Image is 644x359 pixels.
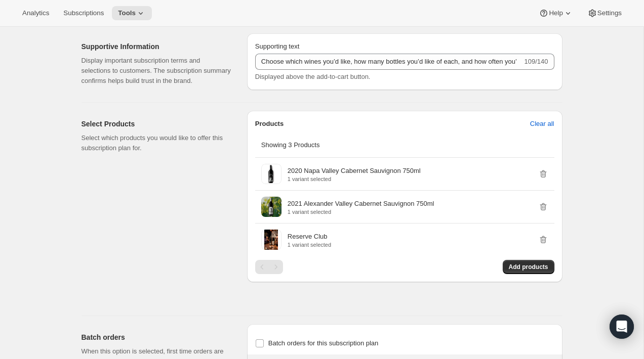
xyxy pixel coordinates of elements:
span: Displayed above the add-to-cart button. [255,73,371,80]
span: Showing 3 Products [261,141,320,149]
img: 2021 Alexander Valley Cabernet Sauvignon 750ml [261,197,281,217]
h2: Batch orders [82,332,231,342]
span: Help [549,9,562,17]
p: Display important subscription terms and selections to customers. The subscription summary confir... [82,56,231,86]
span: Tools [118,9,136,17]
div: Open Intercom Messenger [610,315,634,339]
span: Analytics [22,9,49,17]
span: Add products [509,263,548,271]
button: Clear all [524,116,560,132]
button: Help [533,6,579,20]
span: Settings [597,9,622,17]
button: Settings [581,6,628,20]
p: 2021 Alexander Valley Cabernet Sauvignon 750ml [288,199,434,209]
input: No obligation, modify or cancel your subscription anytime. [255,54,522,70]
span: Subscriptions [63,9,104,17]
span: Batch orders for this subscription plan [268,339,379,347]
p: 2020 Napa Valley Cabernet Sauvignon 750ml [288,166,421,176]
button: Add products [503,260,554,274]
h2: Select Products [82,119,231,129]
span: Supporting text [255,42,299,50]
button: Subscriptions [57,6,110,20]
img: 2020 Napa Valley Cabernet Sauvignon 750ml [261,164,281,184]
h2: Supportive Information [82,41,231,52]
p: Reserve Club [288,232,328,242]
button: Analytics [16,6,55,20]
span: Clear all [530,119,554,129]
p: 1 variant selected [288,242,331,248]
p: Products [255,119,284,129]
nav: Pagination [255,260,283,274]
p: 1 variant selected [288,209,434,215]
button: Tools [112,6,152,20]
p: Select which products you would like to offer this subscription plan for. [82,133,231,153]
p: 1 variant selected [288,176,421,182]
